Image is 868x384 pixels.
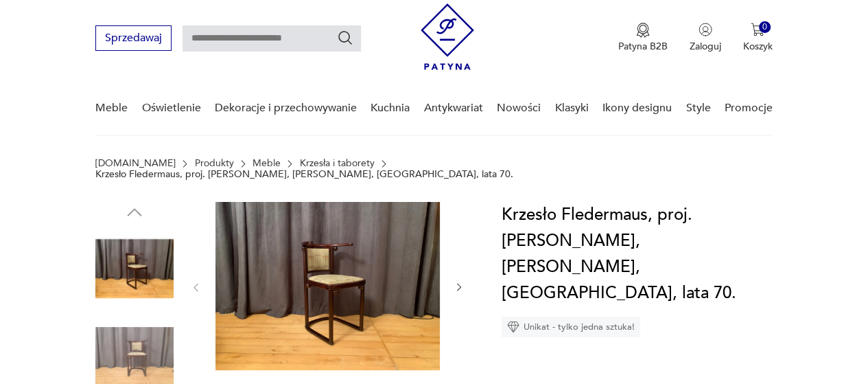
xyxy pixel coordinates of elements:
p: Krzesło Fledermaus, proj. [PERSON_NAME], [PERSON_NAME], [GEOGRAPHIC_DATA], lata 70. [95,169,513,180]
a: Meble [95,82,128,135]
a: Nowości [497,82,541,135]
a: Kuchnia [371,82,410,135]
button: Sprzedawaj [95,25,172,51]
button: Szukaj [337,30,353,46]
button: Zaloguj [690,23,721,53]
div: 0 [759,21,771,33]
img: Ikona medalu [636,23,650,38]
a: Ikona medaluPatyna B2B [618,23,668,53]
a: Ikony designu [602,82,672,135]
p: Patyna B2B [618,40,668,53]
a: Sprzedawaj [95,34,172,44]
img: Ikonka użytkownika [699,23,712,36]
a: Style [685,82,710,135]
a: Promocje [725,82,773,135]
img: Zdjęcie produktu Krzesło Fledermaus, proj. Josef Hoffmann, Wittmann, Austria, lata 70. [215,202,440,370]
button: Patyna B2B [618,23,668,53]
a: Oświetlenie [142,82,201,135]
button: 0Koszyk [743,23,773,53]
a: Produkty [195,158,234,169]
a: Meble [253,158,281,169]
p: Koszyk [743,40,773,53]
img: Zdjęcie produktu Krzesło Fledermaus, proj. Josef Hoffmann, Wittmann, Austria, lata 70. [95,229,174,308]
h1: Krzesło Fledermaus, proj. [PERSON_NAME], [PERSON_NAME], [GEOGRAPHIC_DATA], lata 70. [502,202,773,306]
img: Ikona diamentu [507,321,519,333]
a: Klasyki [555,82,589,135]
a: [DOMAIN_NAME] [95,158,176,169]
a: Antykwariat [424,82,483,135]
p: Zaloguj [690,40,721,53]
div: Unikat - tylko jedna sztuka! [502,317,640,337]
img: Patyna - sklep z meblami i dekoracjami vintage [421,3,474,70]
img: Ikona koszyka [751,23,764,36]
a: Dekoracje i przechowywanie [215,82,357,135]
a: Krzesła i taborety [300,158,375,169]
